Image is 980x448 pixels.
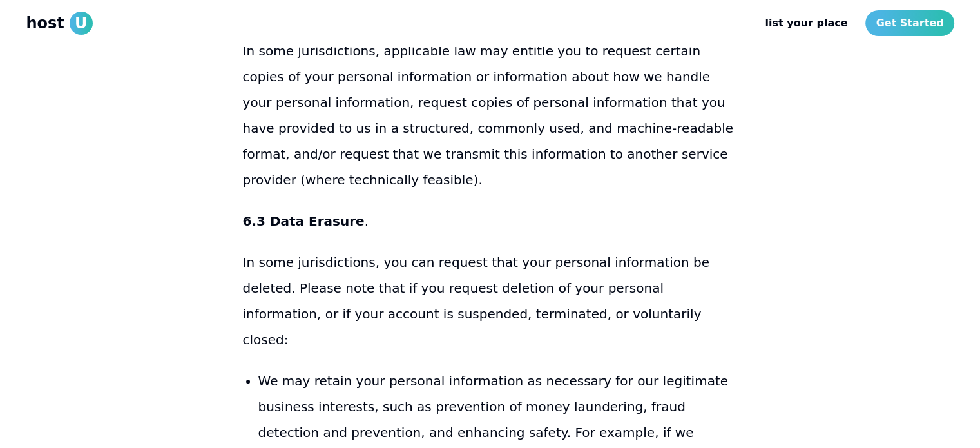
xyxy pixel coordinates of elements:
a: Get Started [865,10,954,36]
span: U [70,12,93,35]
a: hostU [26,12,93,35]
p: . [243,208,738,234]
span: host [26,13,64,34]
nav: Main [754,10,954,36]
strong: 6.3 Data Erasure [243,213,365,229]
p: In some jurisdictions, applicable law may entitle you to request certain copies of your personal ... [243,38,738,193]
a: list your place [754,10,858,36]
p: In some jurisdictions, you can request that your personal information be deleted. Please note tha... [243,249,738,353]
